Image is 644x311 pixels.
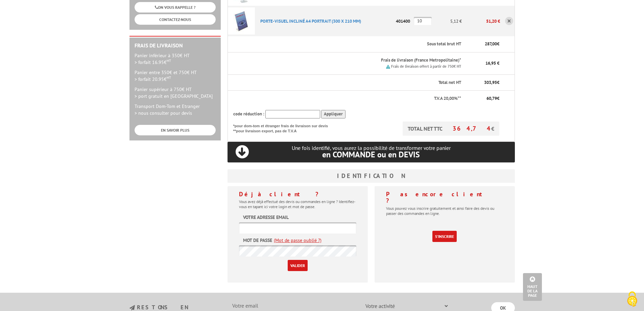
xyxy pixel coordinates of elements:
h3: Identification [228,169,515,183]
p: *pour dom-tom et étranger frais de livraison sur devis **pour livraison export, pas de T.V.A [233,121,335,134]
span: > forfait 20.95€ [135,76,171,82]
img: PORTE-VISUEL INCLINé A4 PORTRAIT (300 X 210 MM) [228,7,255,35]
span: > port gratuit en [GEOGRAPHIC_DATA] [135,93,213,99]
p: Panier supérieur à 750€ HT [135,86,216,99]
a: Haut de la page [523,273,542,301]
label: Votre adresse email [243,214,289,221]
span: > forfait 16.95€ [135,59,171,65]
a: ON VOUS RAPPELLE ? [135,2,216,13]
p: Panier inférieur à 350€ HT [135,52,216,66]
img: picto.png [386,65,390,69]
button: Cookies (fenêtre modale) [620,288,644,311]
input: Valider [288,260,308,271]
h4: Pas encore client ? [386,191,503,204]
a: CONTACTEZ-NOUS [135,14,216,25]
p: Vous pouvez vous inscrire gratuitement et ainsi faire des devis ou passer des commandes en ligne. [386,206,503,216]
p: Total net HT [233,80,461,86]
img: newsletter.jpg [129,305,135,311]
p: € [467,41,499,47]
p: € [467,95,499,102]
span: > nous consulter pour devis [135,110,192,116]
p: TOTAL NET TTC € [403,121,499,136]
span: 303,95 [484,80,497,85]
a: EN SAVOIR PLUS [135,125,216,135]
label: Mot de passe [243,237,272,244]
th: Sous total brut HT [255,36,462,52]
p: Vous avez déjà effectué des devis ou commandes en ligne ? Identifiez-vous en tapant ici votre log... [239,199,356,209]
p: Panier entre 350€ et 750€ HT [135,69,216,83]
p: 51,20 € [462,15,500,27]
span: 16,95 € [485,60,499,66]
p: T.V.A 20,00%** [233,95,461,102]
p: Une fois identifié, vous aurez la possibilité de transformer votre panier [228,145,515,159]
a: PORTE-VISUEL INCLINé A4 PORTRAIT (300 X 210 MM) [260,18,361,24]
a: S'inscrire [432,231,457,242]
span: en COMMANDE ou en DEVIS [322,149,420,160]
img: Cookies (fenêtre modale) [624,291,641,308]
small: Frais de livraison offert à partir de 750€ HT [391,64,461,69]
p: Transport Dom-Tom et Etranger [135,103,216,116]
p: € [467,80,499,86]
h2: Frais de Livraison [135,43,216,49]
p: 401400 [394,15,414,27]
a: (Mot de passe oublié ?) [274,237,321,244]
span: 364,74 [453,125,491,132]
span: 287,00 [485,41,497,47]
input: Appliquer [321,110,345,118]
sup: HT [167,58,171,63]
span: 60,79 [486,95,497,101]
span: code réduction : [233,111,264,117]
sup: HT [167,75,171,80]
h4: Déjà client ? [239,191,356,198]
p: Frais de livraison (France Metropolitaine)* [260,57,461,64]
p: 5,12 € [432,15,462,27]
